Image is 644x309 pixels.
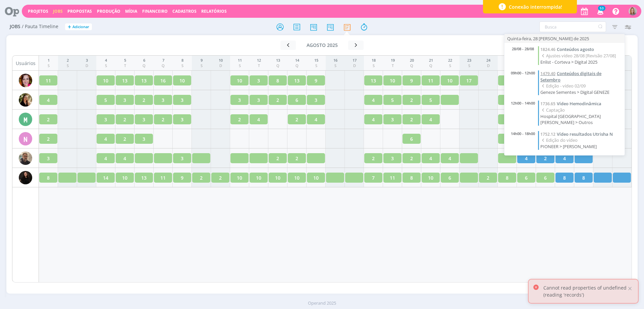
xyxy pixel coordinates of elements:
[429,97,432,104] span: 5
[447,77,452,84] span: 10
[67,58,69,63] div: 2
[540,47,555,52] span: 1824.46
[201,63,203,69] div: S
[295,58,299,63] div: 14
[540,70,621,83] a: 1479.40Conteúdos digitais de Setembro
[181,155,183,162] span: 3
[104,155,107,162] span: 4
[237,77,242,84] span: 10
[410,174,413,181] span: 8
[47,174,50,181] span: 8
[160,174,166,181] span: 11
[257,116,260,123] span: 4
[448,155,451,162] span: 4
[181,97,183,104] span: 3
[314,63,318,69] div: S
[237,174,242,181] span: 10
[509,3,562,10] span: Conexão interrompida!
[65,23,92,30] button: +Adicionar
[123,97,126,104] span: 3
[390,174,395,181] span: 11
[296,41,348,50] button: agosto 2025
[143,135,145,142] span: 3
[544,155,547,162] span: 2
[104,135,107,142] span: 4
[307,42,338,48] span: agosto 2025
[508,70,538,95] div: 09h00 - 12h00
[296,155,298,162] span: 2
[48,58,50,63] div: 1
[67,8,92,14] span: Propostas
[296,97,298,104] span: 6
[122,77,127,84] span: 13
[563,155,566,162] span: 4
[428,77,433,84] span: 11
[48,63,50,69] div: S
[540,53,616,59] span: Ajustes vídeo 28/08 [Revisão 27/08]
[315,116,317,123] span: 4
[276,58,280,63] div: 13
[86,58,88,63] div: 3
[51,9,65,14] button: Jobs
[448,58,452,63] div: 22
[170,9,199,14] button: Cadastros
[540,89,621,95] span: Geneze Sementes > Digital GENEZE
[162,116,164,123] span: 2
[172,8,197,14] span: Cadastros
[86,63,88,69] div: D
[540,143,613,149] span: PIONEER > [PERSON_NAME]
[238,116,241,123] span: 2
[12,56,39,71] div: Usuários
[448,63,452,69] div: S
[67,63,69,69] div: S
[295,63,299,69] div: Q
[525,155,528,162] span: 4
[486,63,490,69] div: D
[540,71,555,76] span: 1479.40
[103,174,108,181] span: 14
[123,135,126,142] span: 2
[540,59,616,65] span: Enlist - Corteva > Digital 2025
[10,24,20,29] span: Jobs
[143,58,146,63] div: 6
[123,116,126,123] span: 2
[504,34,625,43] div: Quinta-feira, 28 [PERSON_NAME] de 2025
[313,174,319,181] span: 10
[540,131,613,137] a: 1752.12Vídeo resultados Utrisha N
[410,63,414,69] div: Q
[540,83,621,89] span: Edição - vídeo 02/09
[467,58,471,63] div: 23
[276,97,279,104] span: 2
[540,70,601,83] span: Conteúdos digitais de Setembro
[486,58,490,63] div: 24
[508,101,538,125] div: 12h00 - 14h00
[143,63,146,69] div: Q
[256,174,261,181] span: 10
[372,174,375,181] span: 7
[19,74,32,87] img: B
[125,8,137,14] a: Mídia
[506,174,508,181] span: 8
[315,77,317,84] span: 9
[371,77,376,84] span: 13
[179,77,185,84] span: 10
[142,8,168,14] a: Financeiro
[391,63,395,69] div: T
[257,77,260,84] span: 3
[46,77,51,84] span: 11
[429,116,432,123] span: 4
[629,7,637,15] img: A
[162,63,165,69] div: Q
[391,116,394,123] span: 3
[53,8,63,14] a: Jobs
[540,113,621,125] span: Hospital [GEOGRAPHIC_DATA][PERSON_NAME] > Outros
[315,97,317,104] span: 3
[294,77,300,84] span: 13
[372,63,376,69] div: S
[238,58,242,63] div: 11
[22,24,58,29] span: / Pauta Timeline
[143,116,145,123] span: 3
[525,174,528,181] span: 6
[160,77,166,84] span: 16
[390,77,395,84] span: 10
